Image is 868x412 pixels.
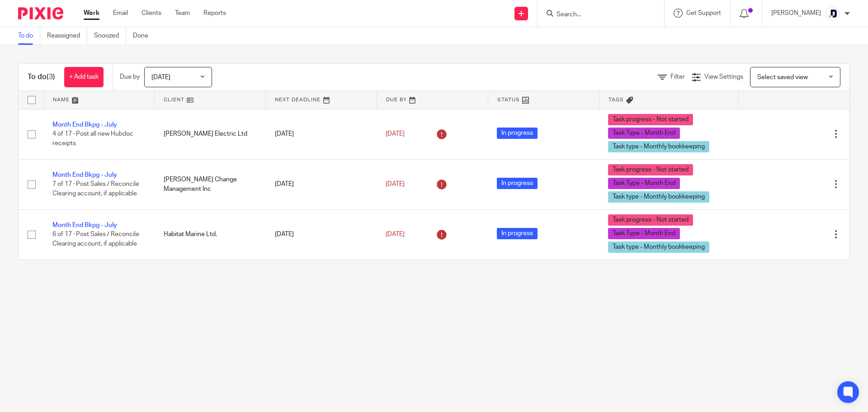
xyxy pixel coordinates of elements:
[52,222,117,228] a: Month End Bkpg - July
[608,242,709,253] span: Task type - Monthly bookkeeping
[386,131,405,137] span: [DATE]
[556,11,637,19] input: Search
[608,214,693,226] span: Task progress - Not started
[47,27,87,45] a: Reassigned
[155,159,266,209] td: [PERSON_NAME] Change Management Inc
[84,9,99,18] a: Work
[64,67,104,87] a: + Add task
[608,141,709,152] span: Task type - Monthly bookkeeping
[608,164,693,175] span: Task progress - Not started
[608,114,693,125] span: Task progress - Not started
[608,228,680,239] span: Task Type - Month End
[52,231,139,247] span: 6 of 17 · Post Sales / Reconcile Clearing account, if applicable
[386,181,405,187] span: [DATE]
[704,74,743,80] span: View Settings
[826,6,840,21] img: deximal_460x460_FB_Twitter.png
[52,131,133,147] span: 4 of 17 · Post all new Hubdoc receipts
[47,73,55,81] span: (3)
[266,109,377,159] td: [DATE]
[670,74,685,80] span: Filter
[175,9,190,18] a: Team
[497,228,538,239] span: In progress
[94,27,126,45] a: Snoozed
[52,181,139,197] span: 7 of 17 · Post Sales / Reconcile Clearing account, if applicable
[608,178,680,189] span: Task Type - Month End
[757,74,808,81] span: Select saved view
[155,109,266,159] td: [PERSON_NAME] Electric Ltd
[497,128,538,139] span: In progress
[52,172,117,178] a: Month End Bkpg - July
[142,9,161,18] a: Clients
[151,74,170,81] span: [DATE]
[266,159,377,209] td: [DATE]
[133,27,155,45] a: Done
[113,9,128,18] a: Email
[686,10,721,16] span: Get Support
[203,9,226,18] a: Reports
[608,191,709,203] span: Task type - Monthly bookkeeping
[18,27,40,45] a: To do
[386,231,405,237] span: [DATE]
[155,209,266,260] td: Habitat Marine Ltd.
[52,122,117,128] a: Month End Bkpg - July
[771,9,821,18] p: [PERSON_NAME]
[18,7,63,19] img: Pixie
[120,72,140,81] p: Due by
[28,72,55,82] h1: To do
[266,209,377,260] td: [DATE]
[497,178,538,189] span: In progress
[609,97,624,102] span: Tags
[608,128,680,139] span: Task Type - Month End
